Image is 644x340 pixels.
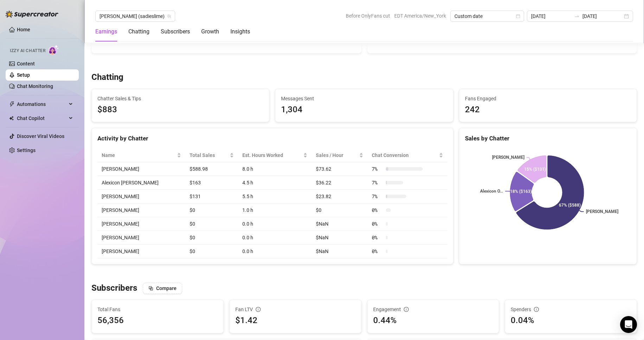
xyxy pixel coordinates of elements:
[185,245,238,258] td: $0
[17,133,64,139] a: Discover Viral Videos
[620,316,637,333] div: Open Intercom Messenger
[235,314,356,327] div: $1.42
[167,14,171,18] span: team
[17,83,53,89] a: Chat Monitoring
[256,307,261,312] span: info-circle
[17,61,35,67] a: Content
[534,307,539,312] span: info-circle
[404,307,409,312] span: info-circle
[480,189,503,194] text: Alexicon O...
[185,149,238,162] th: Total Sales
[574,13,580,19] span: to
[185,203,238,217] td: $0
[465,134,631,143] div: Sales by Chatter
[185,217,238,231] td: $0
[97,134,447,143] div: Activity by Chatter
[9,116,14,121] img: Chat Copilot
[465,95,631,102] span: Fans Engaged
[97,103,263,117] span: $883
[312,162,367,176] td: $73.62
[238,190,312,203] td: 5.5 h
[97,231,185,245] td: [PERSON_NAME]
[17,72,30,78] a: Setup
[185,231,238,245] td: $0
[97,176,185,190] td: Alexicon [PERSON_NAME]
[9,101,15,107] span: thunderbolt
[372,247,383,255] span: 0 %
[238,176,312,190] td: 4.5 h
[10,48,45,54] span: Izzy AI Chatter
[312,231,367,245] td: $NaN
[511,306,631,313] div: Spenders
[238,231,312,245] td: 0.0 h
[312,190,367,203] td: $23.82
[17,27,30,32] a: Home
[373,314,493,327] div: 0.44%
[97,314,124,327] div: 56,356
[312,176,367,190] td: $36.22
[97,190,185,203] td: [PERSON_NAME]
[97,306,218,313] span: Total Fans
[238,203,312,217] td: 1.0 h
[574,13,580,19] span: swap-right
[238,162,312,176] td: 8.0 h
[281,103,447,117] div: 1,304
[238,245,312,258] td: 0.0 h
[454,11,520,21] span: Custom date
[372,193,383,200] span: 7 %
[372,234,383,241] span: 0 %
[511,314,631,327] div: 0.04%
[17,99,67,110] span: Automations
[582,12,623,20] input: End date
[372,220,383,228] span: 0 %
[97,162,185,176] td: [PERSON_NAME]
[17,113,67,124] span: Chat Copilot
[465,103,631,117] div: 242
[91,283,137,294] h3: Subscribers
[368,149,447,162] th: Chat Conversion
[97,217,185,231] td: [PERSON_NAME]
[312,217,367,231] td: $NaN
[372,151,438,159] span: Chat Conversion
[190,151,228,159] span: Total Sales
[373,306,493,313] div: Engagement
[316,151,357,159] span: Sales / Hour
[201,27,219,36] div: Growth
[372,165,383,173] span: 7 %
[312,149,367,162] th: Sales / Hour
[346,11,390,21] span: Before OnlyFans cut
[516,14,520,18] span: calendar
[242,151,302,159] div: Est. Hours Worked
[97,245,185,258] td: [PERSON_NAME]
[531,12,571,20] input: Start date
[100,11,171,21] span: Sadie (sadieslime)
[161,27,190,36] div: Subscribers
[312,245,367,258] td: $NaN
[91,72,123,83] h3: Chatting
[95,27,117,36] div: Earnings
[281,95,447,102] span: Messages Sent
[185,176,238,190] td: $163
[185,190,238,203] td: $131
[238,217,312,231] td: 0.0 h
[492,155,524,160] text: [PERSON_NAME]
[312,203,367,217] td: $0
[156,285,177,291] span: Compare
[6,11,58,18] img: logo-BBDzfeDw.svg
[128,27,149,36] div: Chatting
[586,209,618,214] text: [PERSON_NAME]
[394,11,446,21] span: EDT America/New_York
[48,45,59,55] img: AI Chatter
[148,286,153,291] span: block
[235,306,356,313] div: Fan LTV
[230,27,250,36] div: Insights
[97,203,185,217] td: [PERSON_NAME]
[372,206,383,214] span: 0 %
[185,162,238,176] td: $588.98
[372,179,383,187] span: 7 %
[102,151,176,159] span: Name
[143,283,182,294] button: Compare
[17,147,36,153] a: Settings
[97,149,185,162] th: Name
[97,95,263,102] span: Chatter Sales & Tips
